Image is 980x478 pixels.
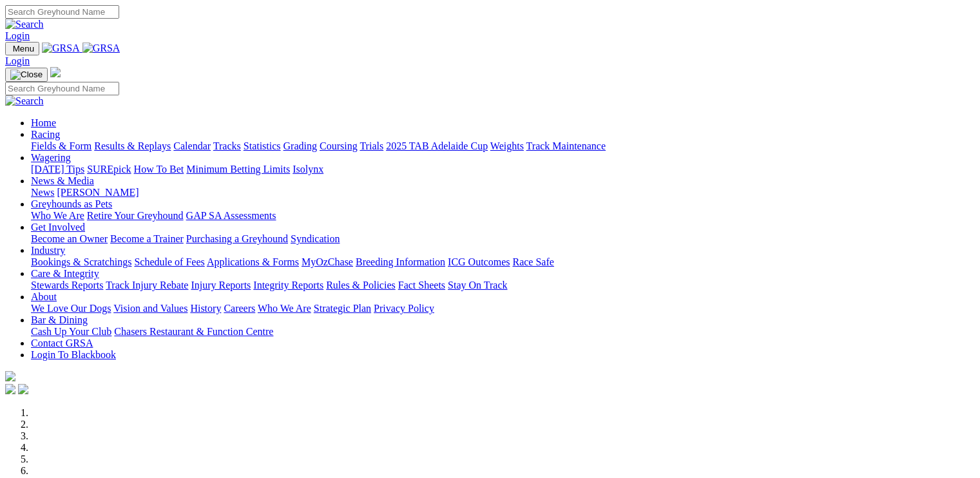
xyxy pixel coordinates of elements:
[186,233,288,244] a: Purchasing a Greyhound
[374,303,434,314] a: Privacy Policy
[5,19,44,30] img: Search
[31,175,94,186] a: News & Media
[448,280,507,291] a: Stay On Track
[31,210,84,221] a: Who We Are
[134,256,204,267] a: Schedule of Fees
[5,5,119,19] input: Search
[18,384,28,394] img: twitter.svg
[386,140,488,151] a: 2025 TAB Adelaide Cup
[31,291,57,302] a: About
[13,44,34,53] span: Menu
[31,303,111,314] a: We Love Our Dogs
[10,70,43,80] img: Close
[5,30,30,41] a: Login
[5,384,15,394] img: facebook.svg
[31,303,975,314] div: About
[31,268,99,279] a: Care & Integrity
[293,164,323,175] a: Isolynx
[314,303,371,314] a: Strategic Plan
[31,140,975,152] div: Racing
[31,314,88,325] a: Bar & Dining
[191,280,251,291] a: Injury Reports
[42,43,80,54] img: GRSA
[114,326,273,337] a: Chasers Restaurant & Function Centre
[186,164,290,175] a: Minimum Betting Limits
[320,140,358,151] a: Coursing
[31,280,975,291] div: Care & Integrity
[302,256,353,267] a: MyOzChase
[31,280,103,291] a: Stewards Reports
[31,129,60,140] a: Racing
[31,222,85,233] a: Get Involved
[31,198,112,209] a: Greyhounds as Pets
[31,233,108,244] a: Become an Owner
[291,233,340,244] a: Syndication
[106,280,188,291] a: Track Injury Rebate
[5,42,39,55] button: Toggle navigation
[31,326,975,338] div: Bar & Dining
[31,338,93,349] a: Contact GRSA
[31,233,975,245] div: Get Involved
[360,140,383,151] a: Trials
[213,140,241,151] a: Tracks
[207,256,299,267] a: Applications & Forms
[31,326,111,337] a: Cash Up Your Club
[512,256,553,267] a: Race Safe
[31,152,71,163] a: Wagering
[5,55,30,66] a: Login
[356,256,445,267] a: Breeding Information
[31,187,54,198] a: News
[398,280,445,291] a: Fact Sheets
[31,140,91,151] a: Fields & Form
[448,256,510,267] a: ICG Outcomes
[87,210,184,221] a: Retire Your Greyhound
[113,303,187,314] a: Vision and Values
[5,68,48,82] button: Toggle navigation
[31,256,975,268] div: Industry
[186,210,276,221] a: GAP SA Assessments
[82,43,120,54] img: GRSA
[110,233,184,244] a: Become a Trainer
[94,140,171,151] a: Results & Replays
[5,371,15,381] img: logo-grsa-white.png
[244,140,281,151] a: Statistics
[490,140,524,151] a: Weights
[526,140,606,151] a: Track Maintenance
[31,210,975,222] div: Greyhounds as Pets
[31,164,975,175] div: Wagering
[5,95,44,107] img: Search
[31,256,131,267] a: Bookings & Scratchings
[5,82,119,95] input: Search
[258,303,311,314] a: Who We Are
[50,67,61,77] img: logo-grsa-white.png
[31,164,84,175] a: [DATE] Tips
[253,280,323,291] a: Integrity Reports
[326,280,396,291] a: Rules & Policies
[190,303,221,314] a: History
[283,140,317,151] a: Grading
[87,164,131,175] a: SUREpick
[57,187,139,198] a: [PERSON_NAME]
[31,117,56,128] a: Home
[31,245,65,256] a: Industry
[224,303,255,314] a: Careers
[173,140,211,151] a: Calendar
[134,164,184,175] a: How To Bet
[31,349,116,360] a: Login To Blackbook
[31,187,975,198] div: News & Media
